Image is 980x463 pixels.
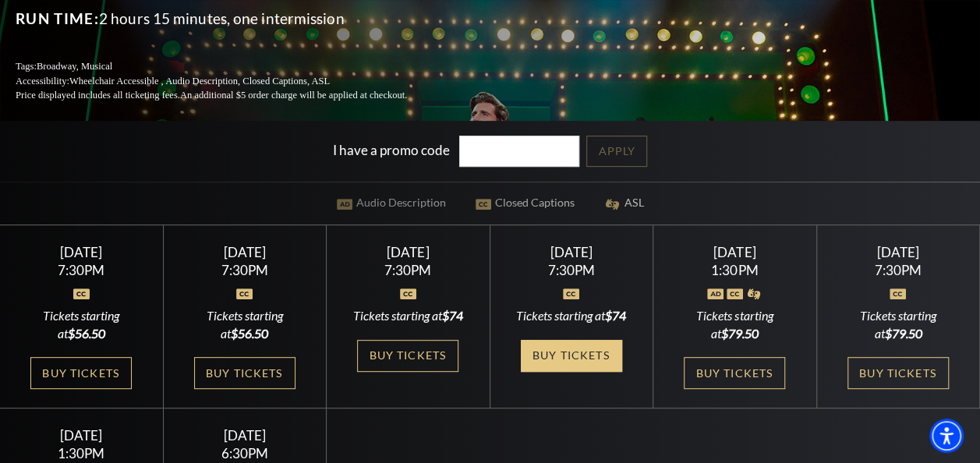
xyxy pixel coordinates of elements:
span: Run Time: [16,9,99,27]
div: Tickets starting at [19,307,144,342]
div: 7:30PM [345,263,471,277]
span: Wheelchair Accessible , Audio Description, Closed Captions, ASL [69,76,330,87]
label: I have a promo code [333,141,450,157]
p: Accessibility: [16,74,444,89]
div: 7:30PM [19,263,144,277]
div: Accessibility Menu [929,419,964,453]
div: [DATE] [182,244,307,260]
span: $79.50 [721,326,759,341]
a: Buy Tickets [847,357,949,389]
div: [DATE] [835,244,961,260]
div: 6:30PM [182,447,307,460]
div: [DATE] [19,427,144,444]
div: [DATE] [345,244,471,260]
p: 2 hours 15 minutes, one intermission [16,6,444,31]
div: [DATE] [672,244,798,260]
span: $74 [605,308,626,323]
div: [DATE] [19,244,144,260]
div: Tickets starting at [835,307,961,342]
div: 1:30PM [19,447,144,460]
span: An additional $5 order charge will be applied at checkout. [180,90,407,101]
div: Tickets starting at [508,307,634,324]
div: Tickets starting at [182,307,307,342]
div: Tickets starting at [672,307,798,342]
span: Broadway, Musical [37,61,112,72]
a: Buy Tickets [30,357,132,389]
span: $56.50 [68,326,105,341]
span: $74 [442,308,463,323]
a: Buy Tickets [194,357,295,389]
div: Tickets starting at [345,307,471,324]
div: 7:30PM [508,263,634,277]
div: 7:30PM [182,263,307,277]
span: $79.50 [884,326,922,341]
div: [DATE] [182,427,307,444]
a: Buy Tickets [521,340,622,372]
div: 1:30PM [672,263,798,277]
span: $56.50 [231,326,268,341]
p: Tags: [16,59,444,74]
div: 7:30PM [835,263,961,277]
a: Buy Tickets [357,340,458,372]
p: Price displayed includes all ticketing fees. [16,88,444,103]
div: [DATE] [508,244,634,260]
a: Buy Tickets [684,357,785,389]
